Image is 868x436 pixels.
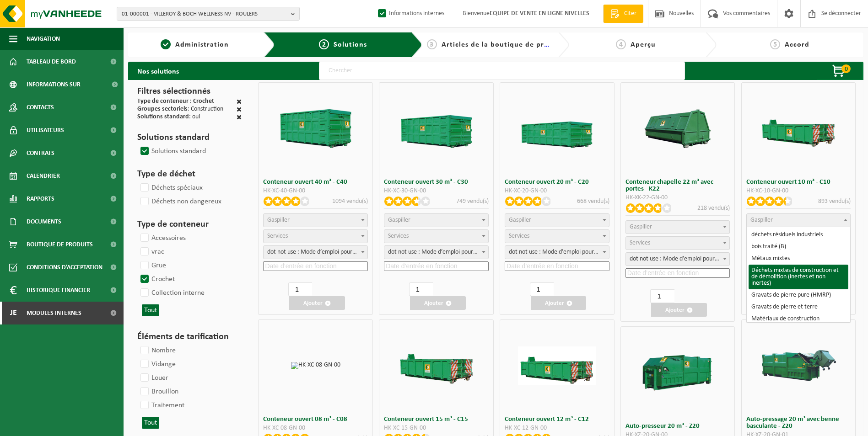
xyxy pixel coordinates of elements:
[27,73,106,96] span: Informations sur l’entreprise
[27,256,102,279] span: Conditions d’acceptation
[427,39,551,50] a: 3Articles de la boutique de produits
[509,233,529,239] span: Services
[264,246,367,259] span: dot not use : Manual voor MyVanheede
[27,165,60,187] span: Calendrier
[139,231,186,245] label: Accessoires
[291,362,340,369] img: HK-XC-08-GN-00
[398,109,475,148] img: HK-XC-30-GN-00
[139,286,205,300] label: Collection interne
[398,346,475,385] img: HK-XC-15-GN-00
[746,416,851,430] h3: Auto-pressage 20 m³ avec benne basculante - Z20
[817,62,863,80] button: 0
[289,296,345,310] button: Ajouter
[424,300,443,306] font: Ajouter
[616,39,626,49] span: 4
[746,179,851,186] h3: Conteneur ouvert 10 m³ - C10
[139,272,175,286] label: Crochet
[721,39,859,50] a: 5Accord
[27,279,90,302] span: Historique financier
[625,252,730,266] span: dot not use : Manual voor MyVanheede
[626,253,730,266] span: dot not use : Manual voor MyVanheede
[319,39,329,49] span: 2
[770,39,780,49] span: 5
[384,179,489,186] h3: Conteneur ouvert 30 m³ - C30
[651,303,707,317] button: Ajouter
[505,416,609,423] h3: Conteneur ouvert 12 m³ - C12
[639,334,717,411] img: HK-XZ-20-GN-00
[137,330,242,344] h3: Éléments de tarification
[384,261,489,271] input: Date d’entrée en fonction
[625,179,730,192] h3: Conteneur chapelle 22 m³ avec portes - K22
[410,296,466,310] button: Ajouter
[384,188,489,194] div: HK-XC-30-GN-00
[530,282,554,296] input: 1
[697,203,730,213] p: 218 vendu(s)
[622,9,639,18] span: Citer
[505,245,609,259] span: dot not use : Manual voor MyVanheede
[505,425,609,431] div: HK-XC-12-GN-00
[117,7,300,21] button: 01-000001 - VILLEROY & BOCH WELLNESS NV - ROULERS
[518,109,596,148] img: HK-XC-20-GN-00
[785,41,809,48] span: Accord
[625,195,730,201] div: HK-XK-22-GN-00
[27,302,81,324] span: Modules internes
[303,300,323,306] font: Ajouter
[631,41,656,48] span: Aperçu
[27,210,61,233] span: Documents
[749,253,849,265] li: Métaux mixtes
[137,167,242,181] h3: Type de déchet
[577,197,609,206] p: 668 vendu(s)
[267,217,290,223] span: Gaspiller
[463,10,589,17] font: Bienvenue
[288,282,312,296] input: 1
[263,179,368,186] h3: Conteneur ouvert 40 m³ - C40
[139,344,176,357] label: Nombre
[665,307,685,313] font: Ajouter
[630,223,652,230] span: Gaspiller
[175,41,229,48] span: Administration
[27,50,76,73] span: Tableau de bord
[27,233,93,256] span: Boutique de produits
[750,217,773,223] span: Gaspiller
[263,416,368,423] h3: Conteneur ouvert 08 m³ - C08
[139,399,184,412] label: Traitement
[639,109,717,148] img: HK-XK-22-GN-00
[505,246,609,259] span: dot not use : Manual voor MyVanheede
[137,98,214,105] span: Type de conteneur : Crochet
[574,39,698,50] a: 4Aperçu
[509,217,531,223] span: Gaspiller
[749,265,849,289] li: Déchets mixtes de construction et de démolition (inertes et non inertes)
[133,39,257,50] a: 1Administration
[630,239,650,246] span: Services
[139,371,168,385] label: Louer
[27,142,54,165] span: Contrats
[263,188,368,194] div: HK-XC-40-GN-00
[388,233,409,239] span: Services
[263,261,368,271] input: Date d’entrée en fonction
[384,425,489,431] div: HK-XC-15-GN-00
[319,62,685,80] input: Chercher
[27,27,60,50] span: Navigation
[749,241,849,253] li: bois traité (B)
[746,188,851,194] div: HK-XC-10-GN-00
[334,41,367,48] span: Solutions
[9,302,17,324] span: Je
[505,188,609,194] div: HK-XC-20-GN-00
[139,144,206,158] label: Solutions standard
[263,245,368,259] span: dot not use : Manual voor MyVanheede
[137,113,189,120] span: Solutions standard
[818,197,851,206] p: 893 vendu(s)
[137,106,223,114] div: : Construction
[137,218,242,231] h3: Type de conteneur
[139,181,203,195] label: Déchets spéciaux
[139,259,166,272] label: Grue
[282,39,404,50] a: 2Solutions
[409,282,433,296] input: 1
[760,346,837,385] img: HK-XZ-20-GN-01
[122,7,287,21] span: 01-000001 - VILLEROY & BOCH WELLNESS NV - ROULERS
[161,39,171,49] span: 1
[137,114,200,122] div: : oui
[625,423,730,430] h3: Auto-presseur 20 m³ - Z20
[749,229,849,241] li: déchets résiduels industriels
[505,179,609,186] h3: Conteneur ouvert 20 m³ - C20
